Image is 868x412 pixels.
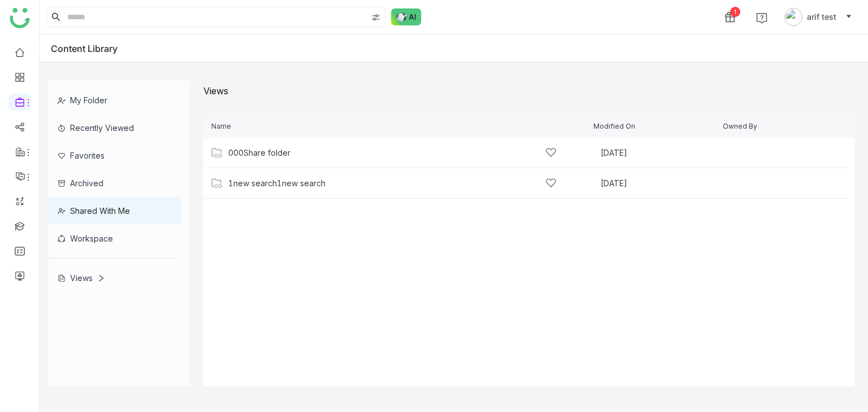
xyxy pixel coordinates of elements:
[211,178,223,189] img: View
[756,12,767,24] img: help.svg
[228,179,325,188] a: 1new search1new search
[593,122,635,130] span: Modified On
[49,169,181,197] div: Archived
[211,147,223,159] img: View
[49,197,181,225] div: Shared with me
[371,13,380,22] img: search-type.svg
[49,114,181,142] div: Recently Viewed
[601,179,717,187] div: [DATE]
[391,8,422,25] img: ask-buddy-normal.svg
[601,149,717,157] div: [DATE]
[51,43,134,54] div: Content Library
[10,8,30,28] img: logo
[49,142,181,169] div: Favorites
[203,85,228,97] div: Views
[730,7,740,17] div: 1
[723,122,757,130] span: Owned By
[58,273,105,283] div: Views
[228,148,290,157] a: 000Share folder
[784,8,802,26] img: avatar
[206,122,231,130] span: Name
[807,11,836,23] span: arif test
[49,86,181,114] div: My Folder
[49,225,181,252] div: Workspace
[782,8,854,26] button: arif test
